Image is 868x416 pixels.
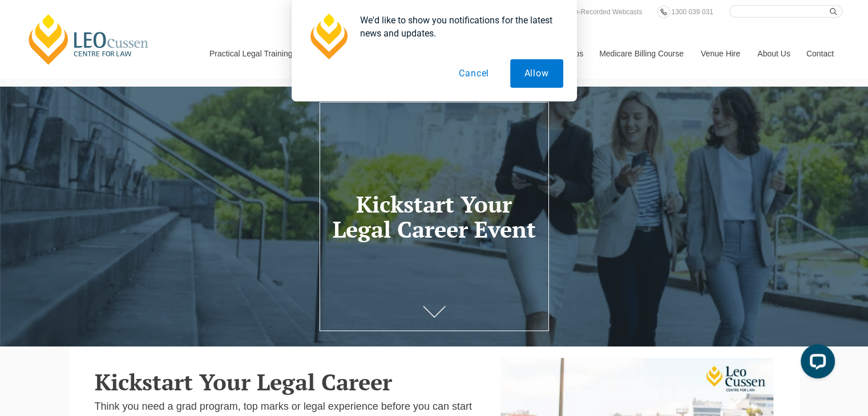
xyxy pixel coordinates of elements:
[330,191,538,242] h1: Kickstart Your Legal Career Event
[351,14,563,40] div: We'd like to show you notifications for the latest news and updates.
[792,340,839,388] iframe: LiveChat chat widget
[445,59,503,88] button: Cancel
[305,14,351,59] img: notification icon
[510,59,563,88] button: Allow
[95,369,484,394] h2: Kickstart Your Legal Career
